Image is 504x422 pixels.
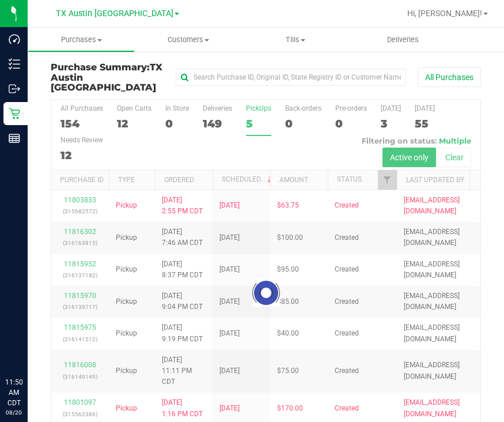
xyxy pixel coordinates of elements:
a: Customers [135,28,242,52]
inline-svg: Retail [9,108,20,119]
span: Tills [242,35,349,45]
inline-svg: Dashboard [9,33,20,45]
button: All Purchases [418,67,481,87]
span: TX Austin [GEOGRAPHIC_DATA] [51,62,162,93]
inline-svg: Outbound [9,83,20,95]
span: Deliveries [372,35,434,45]
p: 08/20 [5,408,22,417]
span: Customers [135,35,241,45]
span: Hi, [PERSON_NAME]! [407,9,482,18]
span: Purchases [28,35,134,45]
h3: Purchase Summary: [51,62,176,93]
span: TX Austin [GEOGRAPHIC_DATA] [56,9,173,18]
inline-svg: Reports [9,133,20,144]
a: Deliveries [349,28,456,52]
p: 11:50 AM CDT [5,377,22,408]
a: Tills [242,28,349,52]
input: Search Purchase ID, Original ID, State Registry ID or Customer Name... [176,69,406,86]
inline-svg: Inventory [9,58,20,70]
a: Purchases [28,28,135,52]
iframe: Resource center [12,330,46,364]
